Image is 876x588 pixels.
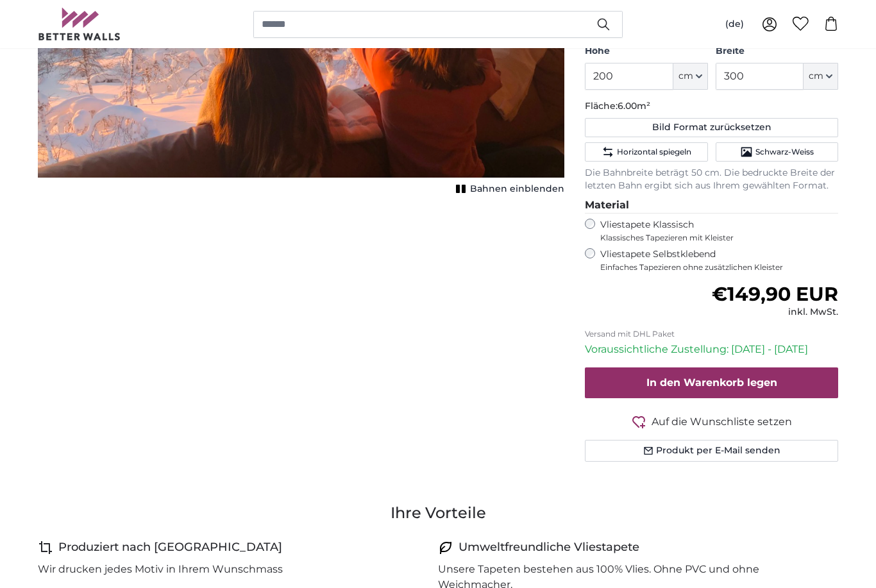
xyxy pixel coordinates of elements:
[585,342,838,357] p: Voraussichtliche Zustellung: [DATE] - [DATE]
[452,180,564,198] button: Bahnen einblenden
[38,562,283,577] p: Wir drucken jedes Motiv in Ihrem Wunschmass
[716,142,838,162] button: Schwarz-Weiss
[712,282,838,306] span: €149,90 EUR
[585,367,838,398] button: In den Warenkorb legen
[585,440,838,462] button: Produkt per E-Mail senden
[38,503,838,523] h3: Ihre Vorteile
[716,45,838,58] label: Breite
[585,329,838,339] p: Versand mit DHL Paket
[618,100,650,112] span: 6.00m²
[646,376,777,389] span: In den Warenkorb legen
[712,306,838,319] div: inkl. MwSt.
[678,70,693,83] span: cm
[585,45,707,58] label: Höhe
[809,70,823,83] span: cm
[715,13,754,36] button: (de)
[58,539,282,557] h4: Produziert nach [GEOGRAPHIC_DATA]
[617,147,691,157] span: Horizontal spiegeln
[470,183,564,196] span: Bahnen einblenden
[673,63,708,90] button: cm
[38,8,121,40] img: Betterwalls
[585,197,838,214] legend: Material
[600,248,838,273] label: Vliestapete Selbstklebend
[804,63,838,90] button: cm
[459,539,639,557] h4: Umweltfreundliche Vliestapete
[585,167,838,192] p: Die Bahnbreite beträgt 50 cm. Die bedruckte Breite der letzten Bahn ergibt sich aus Ihrem gewählt...
[585,100,838,113] p: Fläche:
[585,414,838,430] button: Auf die Wunschliste setzen
[600,233,827,243] span: Klassisches Tapezieren mit Kleister
[652,414,792,430] span: Auf die Wunschliste setzen
[755,147,814,157] span: Schwarz-Weiss
[585,142,707,162] button: Horizontal spiegeln
[585,118,838,137] button: Bild Format zurücksetzen
[600,262,838,273] span: Einfaches Tapezieren ohne zusätzlichen Kleister
[600,219,827,243] label: Vliestapete Klassisch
